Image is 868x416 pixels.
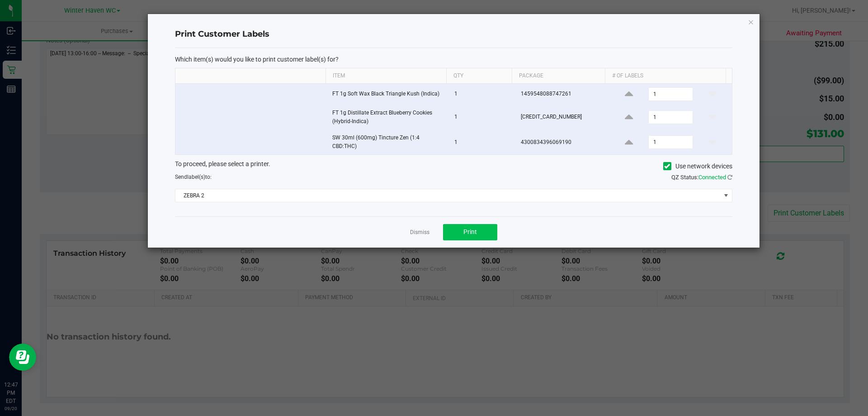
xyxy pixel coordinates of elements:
button: Print [443,224,497,240]
td: FT 1g Soft Wax Black Triangle Kush (Indica) [327,84,449,105]
th: Qty [446,68,512,84]
p: Which item(s) would you like to print customer label(s) for? [175,55,732,63]
div: To proceed, please select a printer. [168,159,739,173]
span: label(s) [187,174,205,180]
td: SW 30ml (600mg) Tincture Zen (1:4 CBD:THC) [327,130,449,154]
td: FT 1g Distillate Extract Blueberry Cookies (Hybrid-Indica) [327,105,449,130]
span: ZEBRA 2 [175,189,721,202]
iframe: Resource center [9,344,36,371]
td: 1 [449,105,515,130]
span: Print [463,228,477,235]
td: 1459548088747261 [515,84,610,105]
span: Connected [698,174,726,181]
span: Send to: [175,174,212,180]
label: Use network devices [663,162,732,171]
td: 1 [449,84,515,105]
td: 1 [449,130,515,154]
td: [CREDIT_CARD_NUMBER] [515,105,610,130]
th: # of labels [605,68,726,84]
th: Item [325,68,446,84]
a: Dismiss [410,229,429,236]
h4: Print Customer Labels [175,29,732,40]
span: QZ Status: [671,174,732,181]
th: Package [512,68,605,84]
td: 4300834396069190 [515,130,610,154]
